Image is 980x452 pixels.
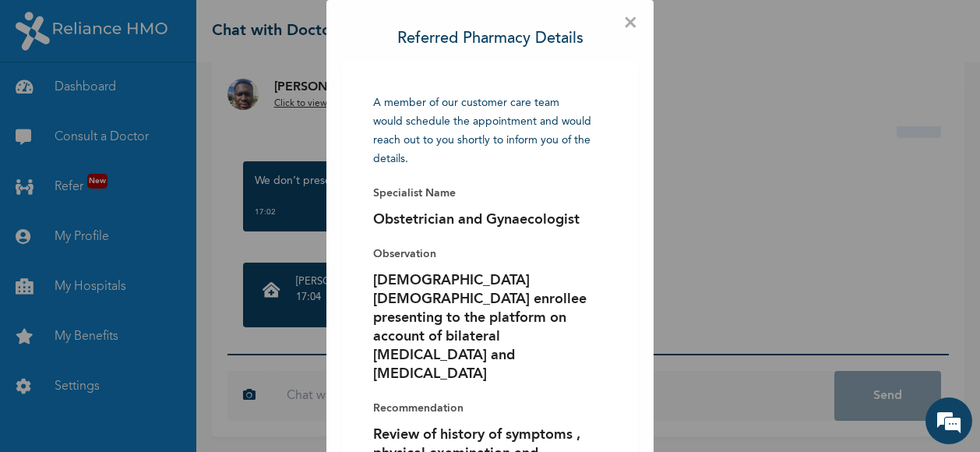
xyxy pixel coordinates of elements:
[373,399,591,418] p: Recommendation
[373,184,591,203] p: Specialist Name
[8,319,297,373] textarea: Type your message and hit 'Enter'
[8,401,153,411] span: Conversation
[397,31,583,47] h3: Referred Pharmacy Details
[29,78,63,117] img: d_794563401_company_1708531726252_794563401
[373,245,591,263] p: Observation
[373,94,591,168] span: A member of our customer care team would schedule the appointment and would reach out to you shor...
[373,210,591,229] p: Obstetrician and Gynaecologist
[81,87,262,108] div: Chat with us now
[153,373,298,422] div: FAQs
[90,143,215,300] span: We're online!
[623,16,638,31] span: ×
[256,8,293,45] div: Minimize live chat window
[373,271,591,383] p: [DEMOGRAPHIC_DATA] [DEMOGRAPHIC_DATA] enrollee presenting to the platform on account of bilateral...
